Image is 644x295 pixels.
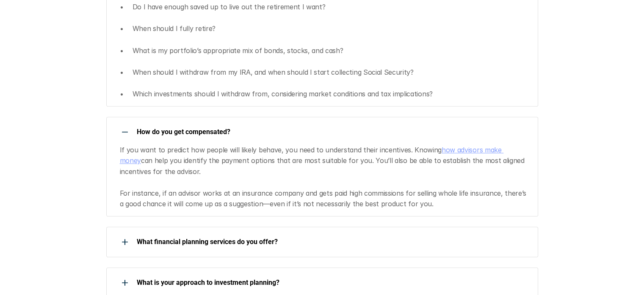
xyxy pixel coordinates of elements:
p: Which investments should I withdraw from, considering market conditions and tax implications? [133,89,528,100]
p: What is my portfolio’s appropriate mix of bonds, stocks, and cash? [133,45,528,67]
p: What is your approach to investment planning? [137,278,527,287]
p: How do you get compensated? [137,128,527,136]
p: When should I fully retire? [133,23,528,45]
p: When should I withdraw from my IRA, and when should I start collecting Social Security? [133,67,528,89]
p: What financial planning services do you offer? [137,238,527,246]
p: If you want to predict how people will likely behave, you need to understand their incentives. Kn... [120,145,528,210]
p: Do I have enough saved up to live out the retirement I want? [133,2,528,23]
